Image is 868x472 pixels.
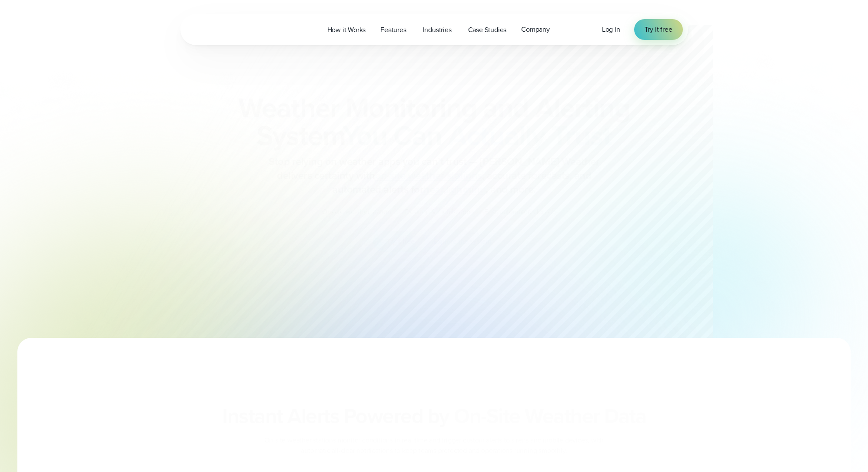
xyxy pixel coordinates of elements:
[468,25,507,35] span: Case Studies
[320,21,373,39] a: How it Works
[461,21,514,39] a: Case Studies
[521,24,550,35] span: Company
[645,24,672,35] span: Try it free
[602,24,620,34] span: Log in
[602,24,620,35] a: Log in
[423,25,452,35] span: Industries
[327,25,366,35] span: How it Works
[634,19,683,40] a: Try it free
[380,25,406,35] span: Features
